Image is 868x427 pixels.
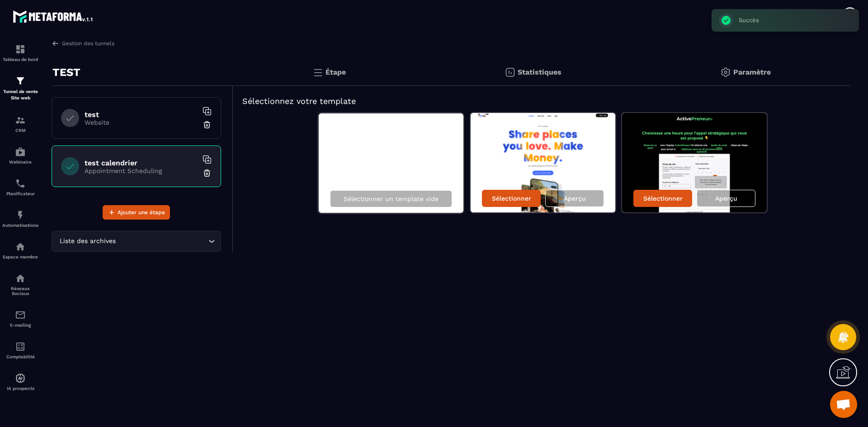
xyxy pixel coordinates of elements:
[2,191,38,196] p: Planificateur
[85,159,198,167] h6: test calendrier
[471,113,615,212] img: image
[312,67,323,78] img: bars.0d591741.svg
[2,128,38,133] p: CRM
[13,8,94,24] img: logo
[325,68,346,76] p: Étape
[492,195,531,202] p: Sélectionner
[733,68,771,76] p: Paramètre
[85,119,198,126] p: Website
[344,195,439,202] p: Sélectionner un template vide
[15,273,26,284] img: social-network
[15,178,26,189] img: scheduler
[118,208,165,217] span: Ajouter une étape
[103,205,170,220] button: Ajouter une étape
[2,303,38,334] a: emailemailE-mailing
[52,63,80,81] p: TEST
[2,140,38,171] a: automationsautomationsWebinaire
[15,373,26,384] img: automations
[2,203,38,235] a: automationsautomationsAutomatisations
[15,241,26,252] img: automations
[15,44,26,55] img: formation
[52,231,221,252] div: Search for option
[15,146,26,157] img: automations
[2,69,38,108] a: formationformationTunnel de vente Site web
[242,95,841,108] h5: Sélectionnez votre template
[2,286,38,296] p: Réseaux Sociaux
[15,341,26,352] img: accountant
[2,386,38,391] p: IA prospects
[564,195,586,202] p: Aperçu
[2,323,38,328] p: E-mailing
[15,115,26,126] img: formation
[52,39,114,47] a: Gestion des tunnels
[15,210,26,221] img: automations
[518,68,561,76] p: Statistiques
[643,195,683,202] p: Sélectionner
[2,37,38,69] a: formationformationTableau de bord
[15,75,26,86] img: formation
[85,110,198,119] h6: test
[2,266,38,303] a: social-networksocial-networkRéseaux Sociaux
[118,236,206,246] input: Search for option
[52,39,60,47] img: arrow
[2,57,38,62] p: Tableau de bord
[2,354,38,359] p: Comptabilité
[622,113,767,212] img: image
[15,310,26,320] img: email
[830,391,857,418] a: Ouvrir le chat
[720,67,731,78] img: setting-gr.5f69749f.svg
[2,235,38,266] a: automationsautomationsEspace membre
[2,160,38,164] p: Webinaire
[203,169,212,178] img: trash
[2,334,38,366] a: accountantaccountantComptabilité
[715,195,737,202] p: Aperçu
[85,167,198,174] p: Appointment Scheduling
[2,254,38,259] p: Espace membre
[203,120,212,129] img: trash
[2,171,38,203] a: schedulerschedulerPlanificateur
[57,236,118,246] span: Liste des archives
[505,67,515,78] img: stats.20deebd0.svg
[2,89,38,101] p: Tunnel de vente Site web
[2,108,38,140] a: formationformationCRM
[2,223,38,228] p: Automatisations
